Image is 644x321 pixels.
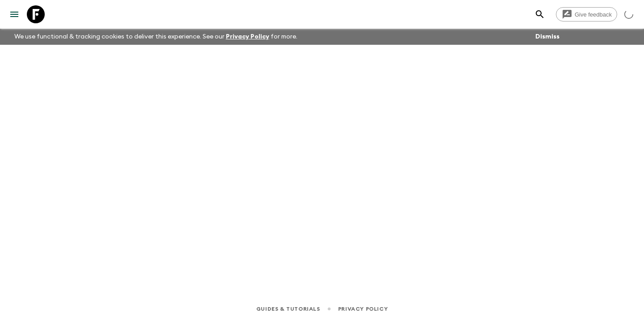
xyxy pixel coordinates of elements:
[531,5,549,23] button: search adventures
[226,34,269,40] a: Privacy Policy
[5,5,23,23] button: menu
[533,30,562,43] button: Dismiss
[570,11,617,18] span: Give feedback
[256,304,320,314] a: Guides & Tutorials
[11,29,301,45] p: We use functional & tracking cookies to deliver this experience. See our for more.
[338,304,388,314] a: Privacy Policy
[556,7,617,21] a: Give feedback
